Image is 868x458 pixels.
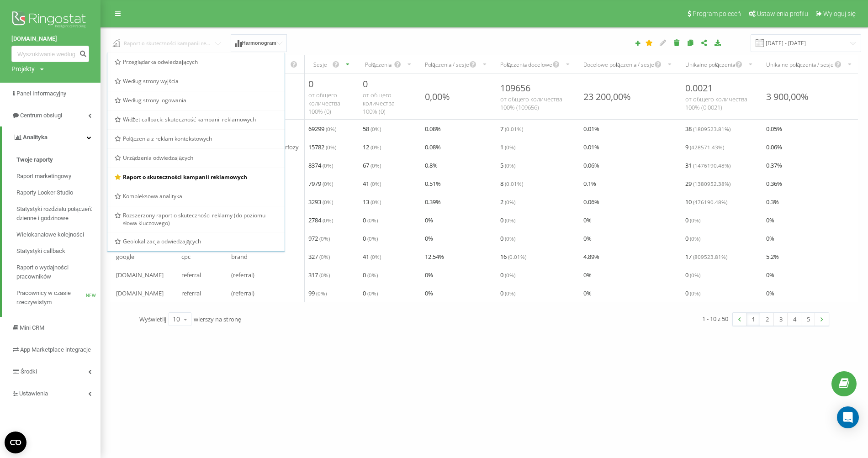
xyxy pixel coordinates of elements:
[231,269,254,280] span: (referral)
[583,233,592,244] span: 0 %
[505,162,515,169] span: ( 0 %)
[116,251,134,262] span: google
[685,215,700,226] span: 0
[500,123,523,134] span: 7
[363,61,393,68] div: Połączenia
[646,39,653,46] i: Ten raport zostanie załadowany jako pierwszy po otwarciu Analytics. Możesz ustawić dowolny inny r...
[16,152,101,168] a: Twoje raporty
[500,82,530,94] span: 109656
[425,251,444,262] span: 12.54 %
[774,313,788,326] a: 3
[11,46,89,62] input: Wyszukiwanie według numeru
[363,91,395,116] span: от общего количества 100% ( 0 )
[500,251,526,262] span: 16
[690,143,724,151] span: ( 428571.43 %)
[693,198,727,205] span: ( 476190.48 %)
[363,78,368,90] span: 0
[760,313,774,326] a: 2
[425,123,441,134] span: 0.08 %
[583,142,599,153] span: 0.01 %
[16,201,101,226] a: Statystyki rozdziału połączeń: dzienne i godzinowe
[766,160,782,171] span: 0.37 %
[425,233,433,244] span: 0 %
[685,123,730,134] span: 38
[16,263,96,281] span: Raport o wydajności pracowników
[367,235,378,242] span: ( 0 %)
[181,288,201,299] span: referral
[116,288,164,299] span: [DOMAIN_NAME]
[323,216,333,224] span: ( 0 %)
[319,271,330,279] span: ( 0 %)
[16,289,86,307] span: Pracownicy w czasie rzeczywistym
[693,253,727,260] span: ( 809523.81 %)
[308,160,333,171] span: 8374
[323,180,333,187] span: ( 0 %)
[505,143,515,151] span: ( 0 %)
[693,125,730,132] span: ( 1809523.81 %)
[16,230,84,239] span: Wielokanałowe kolejności
[123,96,187,104] span: Według strony logowania
[319,235,330,242] span: ( 0 %)
[693,162,730,169] span: ( 1476190.48 %)
[505,216,515,224] span: ( 0 %)
[425,215,433,226] span: 0 %
[363,215,378,226] span: 0
[11,9,89,32] img: Ringostat logo
[685,61,735,68] div: Unikalne połączenia
[687,39,694,46] i: Kopiuj raport
[21,368,37,375] span: Środki
[370,253,381,260] span: ( 0 %)
[308,123,336,134] span: 69299
[181,251,191,262] span: cpc
[308,233,330,244] span: 972
[308,78,313,90] span: 0
[757,10,808,17] span: Ustawienia profilu
[685,251,727,262] span: 17
[363,269,378,280] span: 0
[766,196,779,207] span: 0.3 %
[16,243,101,259] a: Statystyki callback
[685,160,730,171] span: 31
[123,135,212,142] span: Połączenia z reklam kontekstowych
[370,198,381,205] span: ( 0 %)
[181,269,201,280] span: referral
[123,173,247,181] span: Raport o skuteczności kampanii reklamowych
[700,39,708,46] i: Udostępnij ustawienia raportu
[425,160,438,171] span: 0.8 %
[363,233,378,244] span: 0
[788,313,801,326] a: 4
[766,288,774,299] span: 0 %
[766,123,782,134] span: 0.05 %
[363,123,381,134] span: 58
[714,39,722,46] i: Pobierz raport
[231,34,287,52] button: Harmonogram
[500,233,515,244] span: 0
[766,269,774,280] span: 0 %
[693,180,730,187] span: ( 1380952.38 %)
[308,61,332,68] div: Sesje
[583,288,592,299] span: 0 %
[323,198,333,205] span: ( 0 %)
[308,196,333,207] span: 3293
[693,10,741,17] span: Program poleceń
[326,125,336,132] span: ( 0 %)
[766,90,809,103] div: 3 900,00%
[123,192,182,200] span: Kompleksowa analityka
[746,313,760,326] a: 1
[363,160,381,171] span: 67
[583,61,654,68] div: Docelowe połączenia / sesje
[370,125,381,132] span: ( 0 %)
[766,251,779,262] span: 5.2 %
[425,142,441,153] span: 0.08 %
[319,253,330,260] span: ( 0 %)
[685,82,713,94] span: 0.0021
[837,406,859,428] div: Open Intercom Messenger
[123,58,198,66] span: Przeglądarka odwiedzających
[685,269,700,280] span: 0
[685,233,700,244] span: 0
[500,160,515,171] span: 5
[685,95,747,111] span: от общего количества 100% ( 0.0021 )
[308,269,330,280] span: 317
[363,142,381,153] span: 12
[766,233,774,244] span: 0 %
